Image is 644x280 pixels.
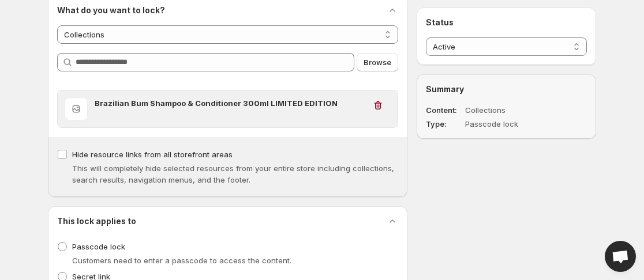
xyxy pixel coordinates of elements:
[465,104,554,116] dd: Collections
[426,17,587,28] h2: Status
[95,97,365,109] h3: Brazilian Bum Shampoo & Conditioner 300ml LIMITED EDITION
[426,118,463,130] dt: Type :
[57,215,136,227] h2: This lock applies to
[72,164,394,184] span: This will completely hide selected resources from your entire store including collections, search...
[465,118,554,130] dd: Passcode lock
[426,104,463,116] dt: Content :
[72,242,125,251] span: Passcode lock
[364,56,391,68] span: Browse
[605,241,636,272] div: Open chat
[72,150,233,159] span: Hide resource links from all storefront areas
[357,53,398,71] button: Browse
[72,256,291,265] span: Customers need to enter a passcode to access the content.
[426,84,587,95] h2: Summary
[57,5,165,16] h2: What do you want to lock?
